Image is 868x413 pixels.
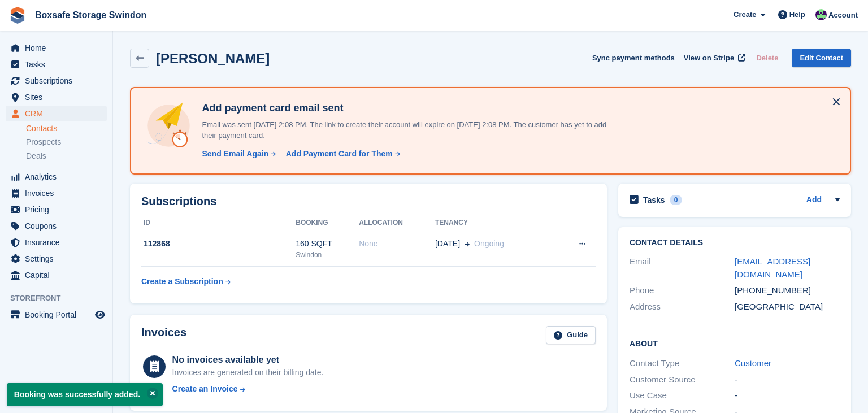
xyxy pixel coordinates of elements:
[25,267,93,283] span: Capital
[281,148,401,160] a: Add Payment Card for Them
[359,238,435,250] div: None
[630,284,735,297] div: Phone
[6,218,107,234] a: menu
[630,337,840,349] h2: About
[26,123,107,134] a: Contacts
[25,251,93,267] span: Settings
[25,185,93,201] span: Invoices
[25,169,93,185] span: Analytics
[435,214,554,232] th: Tenancy
[6,185,107,201] a: menu
[25,106,93,121] span: CRM
[286,148,393,160] div: Add Payment Card for Them
[684,53,734,64] span: View on Stripe
[806,194,822,207] a: Add
[792,49,851,67] a: Edit Contact
[592,49,675,67] button: Sync payment methods
[752,49,783,67] button: Delete
[630,255,735,281] div: Email
[25,40,93,56] span: Home
[26,151,46,162] span: Deals
[25,73,93,89] span: Subscriptions
[141,195,596,208] h2: Subscriptions
[25,202,93,218] span: Pricing
[296,250,359,260] div: Swindon
[6,234,107,250] a: menu
[6,307,107,323] a: menu
[643,195,665,205] h2: Tasks
[10,293,112,304] span: Storefront
[141,271,231,292] a: Create a Subscription
[734,9,756,20] span: Create
[546,326,596,345] a: Guide
[670,195,683,205] div: 0
[141,214,296,232] th: ID
[735,358,771,368] a: Customer
[6,251,107,267] a: menu
[25,56,93,72] span: Tasks
[6,169,107,185] a: menu
[6,89,107,105] a: menu
[6,202,107,218] a: menu
[6,73,107,89] a: menu
[828,10,858,21] span: Account
[25,234,93,250] span: Insurance
[172,383,324,395] a: Create an Invoice
[25,307,93,323] span: Booking Portal
[735,301,840,314] div: [GEOGRAPHIC_DATA]
[31,6,151,24] a: Boxsafe Storage Swindon
[197,102,621,115] h4: Add payment card email sent
[26,137,61,147] span: Prospects
[172,367,324,379] div: Invoices are generated on their billing date.
[735,389,840,402] div: -
[202,148,268,160] div: Send Email Again
[296,214,359,232] th: Booking
[93,308,107,321] a: Preview store
[172,353,324,367] div: No invoices available yet
[6,56,107,72] a: menu
[141,276,223,288] div: Create a Subscription
[359,214,435,232] th: Allocation
[26,136,107,148] a: Prospects
[9,7,26,24] img: stora-icon-8386f47178a22dfd0bd8f6a31ec36ba5ce8667c1dd55bd0f319d3a0aa187defe.svg
[6,106,107,121] a: menu
[630,373,735,386] div: Customer Source
[735,257,810,279] a: [EMAIL_ADDRESS][DOMAIN_NAME]
[26,150,107,162] a: Deals
[197,119,621,141] p: Email was sent [DATE] 2:08 PM. The link to create their account will expire on [DATE] 2:08 PM. Th...
[630,238,840,247] h2: Contact Details
[25,89,93,105] span: Sites
[735,284,840,297] div: [PHONE_NUMBER]
[679,49,748,67] a: View on Stripe
[630,357,735,370] div: Contact Type
[7,383,163,406] p: Booking was successfully added.
[789,9,805,20] span: Help
[630,389,735,402] div: Use Case
[141,238,296,250] div: 112868
[815,9,827,20] img: Kim Virabi
[630,301,735,314] div: Address
[735,373,840,386] div: -
[141,326,186,345] h2: Invoices
[6,267,107,283] a: menu
[172,383,238,395] div: Create an Invoice
[296,238,359,250] div: 160 SQFT
[435,238,460,250] span: [DATE]
[474,239,504,248] span: Ongoing
[6,40,107,56] a: menu
[25,218,93,234] span: Coupons
[156,51,270,66] h2: [PERSON_NAME]
[145,102,193,150] img: add-payment-card-4dbda4983b697a7845d177d07a5d71e8a16f1ec00487972de202a45f1e8132f5.svg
